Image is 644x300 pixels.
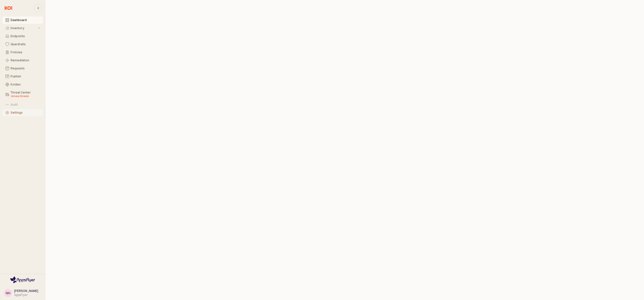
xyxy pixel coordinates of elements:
div: 18 new threats [11,94,40,98]
button: Inventory [3,25,43,32]
div: Requests [11,67,40,70]
button: Publish [3,73,43,80]
div: AppsFlyer [14,293,38,297]
button: Guardrails [3,41,43,48]
div: Endpoints [11,34,40,38]
span: [PERSON_NAME] [14,289,38,293]
div: Guardrails [11,42,40,46]
div: NH [6,290,10,295]
button: Endpoints [3,33,43,40]
div: Publish [11,75,40,78]
button: Policies [3,49,43,56]
button: NH [4,289,12,297]
div: Dashboard [11,18,40,22]
div: Koidex [11,83,40,86]
div: Inventory [11,26,37,30]
button: Remediation [3,57,43,64]
button: Koidex [3,81,43,88]
div: Threat Center [11,91,40,98]
button: Settings [3,109,43,116]
button: Threat Center [3,89,43,100]
div: Settings [11,111,40,114]
div: Audit [11,103,40,106]
button: Audit [3,101,43,108]
div: Remediation [11,59,40,62]
button: Dashboard [3,17,43,24]
button: Requests [3,65,43,72]
div: Policies [11,51,40,54]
